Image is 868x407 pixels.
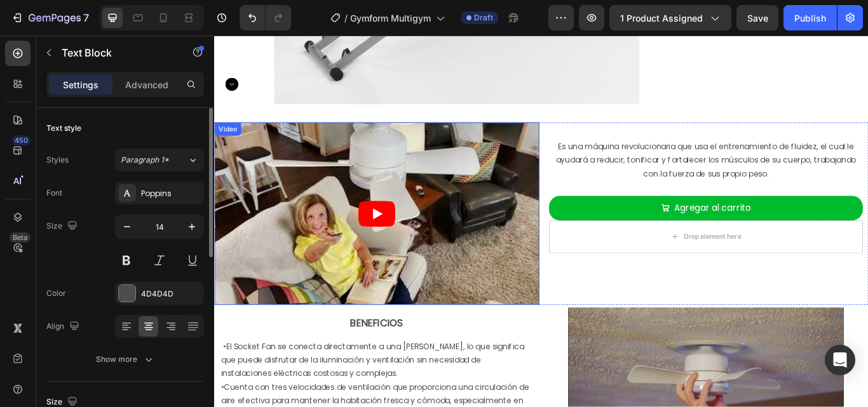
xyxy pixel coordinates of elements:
[63,78,98,91] p: Settings
[547,230,614,240] div: Drop element here
[125,78,168,91] p: Advanced
[350,11,431,25] span: Gymform Multigym
[115,149,204,171] button: Paragraph 1*
[398,123,749,168] span: Es una máquina revolucionaria que usa el entrenamiento de fluidez, el cual le ayudará a reducir, ...
[46,318,82,335] div: Align
[620,11,703,25] span: 1 product assigned
[46,154,69,166] div: Styles
[46,288,66,299] div: Color
[825,345,855,375] div: Open Intercom Messenger
[5,5,95,30] button: 7
[12,135,31,145] div: 450
[141,188,201,199] div: Poppins
[46,187,62,199] div: Font
[747,13,768,23] span: Save
[474,12,493,23] span: Draft
[96,353,155,366] div: Show more
[240,5,291,30] div: Undo/Redo
[609,5,731,30] button: 1 product assigned
[214,36,868,407] iframe: Design area
[62,45,170,60] p: Text Block
[794,11,826,25] div: Publish
[10,232,31,243] div: Beta
[390,187,756,216] button: Agregar al carrito
[159,327,220,343] strong: BENEFICIOS
[736,5,778,30] button: Save
[10,356,13,369] span: •
[46,218,80,235] div: Size
[83,10,89,25] p: 7
[141,288,201,300] div: 4D4D4D
[783,5,837,30] button: Publish
[46,348,204,371] button: Show more
[46,123,81,134] div: Text style
[8,356,361,401] span: El Socket Fan se conecta directamente a una [PERSON_NAME], lo que significa que puede disfrutar d...
[344,11,348,25] span: /
[121,154,169,166] span: Paragraph 1*
[536,192,626,211] div: Agregar al carrito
